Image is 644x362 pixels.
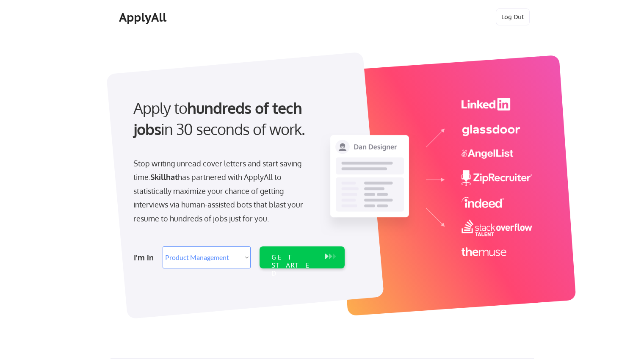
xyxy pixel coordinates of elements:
[496,8,530,25] button: Log Out
[271,253,317,278] div: GET STARTED
[133,157,307,225] div: Stop writing unread cover letters and start saving time. has partnered with ApplyAll to statistic...
[119,10,169,25] div: ApplyAll
[133,97,341,140] div: Apply to in 30 seconds of work.
[133,98,306,138] strong: hundreds of tech jobs
[134,251,158,264] div: I'm in
[150,172,178,182] strong: Skillhat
